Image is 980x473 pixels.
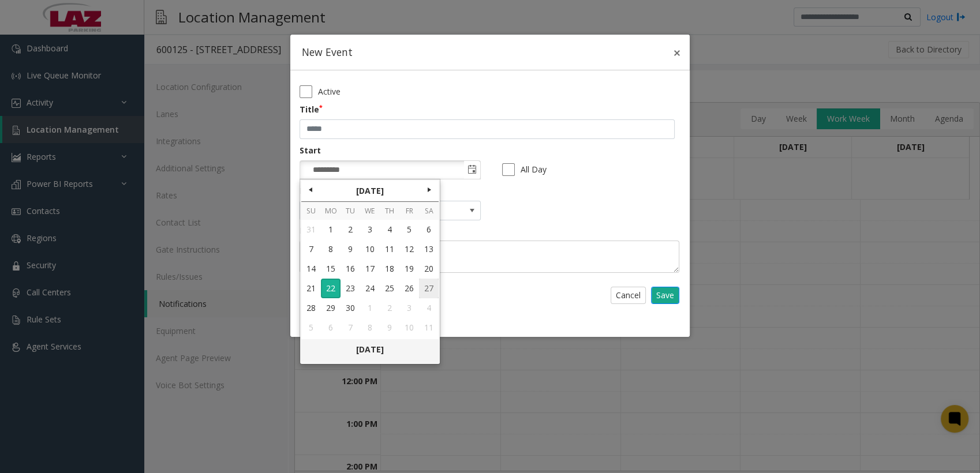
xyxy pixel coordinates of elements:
[301,318,321,337] a: 5
[380,318,399,337] a: 9
[360,220,380,239] a: 3
[341,239,360,259] a: 9
[318,86,341,97] span: Active
[380,202,399,220] th: Thursday
[301,339,439,360] a: [DATE]
[419,259,439,279] a: 20
[301,298,321,318] a: 28
[399,202,419,220] th: Friday
[670,46,684,60] a: Close
[380,259,399,279] a: 18
[419,239,439,259] a: 13
[419,220,439,239] a: 6
[360,239,380,259] a: 10
[300,104,323,115] label: Title
[419,298,439,318] a: 4
[360,202,380,220] th: Wednesday
[321,279,341,298] a: 22
[651,287,679,304] a: Save
[300,145,321,156] label: Start
[399,298,419,318] a: 3
[321,279,341,298] td: Current focused date is Monday, September 22, 2025
[302,46,678,58] span: New Event
[521,164,547,175] span: All Day
[380,279,399,298] a: 25
[321,220,341,239] a: 1
[380,220,399,239] a: 4
[464,201,480,220] span: select
[360,318,380,337] a: 8
[380,239,399,259] a: 11
[301,279,321,298] a: 21
[360,279,380,298] a: 24
[341,259,360,279] a: 16
[464,161,480,179] span: select
[301,202,321,220] th: Sunday
[321,202,341,220] th: Monday
[419,202,439,220] th: Saturday
[321,298,341,318] a: 29
[302,182,319,198] a: Previous
[360,298,380,318] a: 1
[399,318,419,337] a: 10
[321,239,341,259] a: 8
[300,185,661,197] label: Repeat
[341,220,360,239] a: 2
[341,279,360,298] a: 23
[306,183,434,199] a: [DATE]
[399,279,419,298] a: 26
[301,239,321,259] a: 7
[419,279,439,298] a: 27
[419,318,439,337] a: 11
[360,259,380,279] a: 17
[341,318,360,337] a: 7
[321,318,341,337] a: 6
[341,202,360,220] th: Tuesday
[321,259,341,279] a: 15
[399,239,419,259] a: 12
[380,298,399,318] a: 2
[399,259,419,279] a: 19
[301,220,321,239] a: 31
[611,287,646,304] a: Cancel
[399,220,419,239] a: 5
[301,259,321,279] a: 14
[421,182,437,198] a: Next
[341,298,360,318] a: 30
